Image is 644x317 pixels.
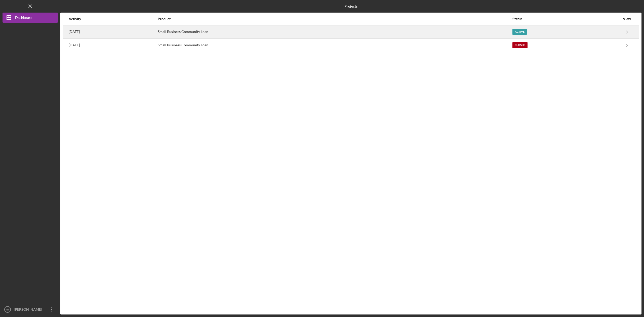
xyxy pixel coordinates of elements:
div: View [621,17,633,21]
div: Small Business Community Loan [158,26,512,38]
div: Status [512,17,620,21]
text: MY [6,308,10,311]
div: Small Business Community Loan [158,39,512,52]
time: 2025-07-02 22:58 [69,30,80,34]
div: Product [158,17,512,21]
button: Dashboard [3,13,58,23]
div: [PERSON_NAME] [13,304,45,316]
button: MY[PERSON_NAME] [3,304,58,314]
div: Activity [69,17,157,21]
b: Projects [344,4,357,8]
div: Closed [512,42,528,48]
time: 2023-05-03 21:58 [69,43,80,47]
div: Dashboard [15,13,32,24]
div: Active [512,29,527,35]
